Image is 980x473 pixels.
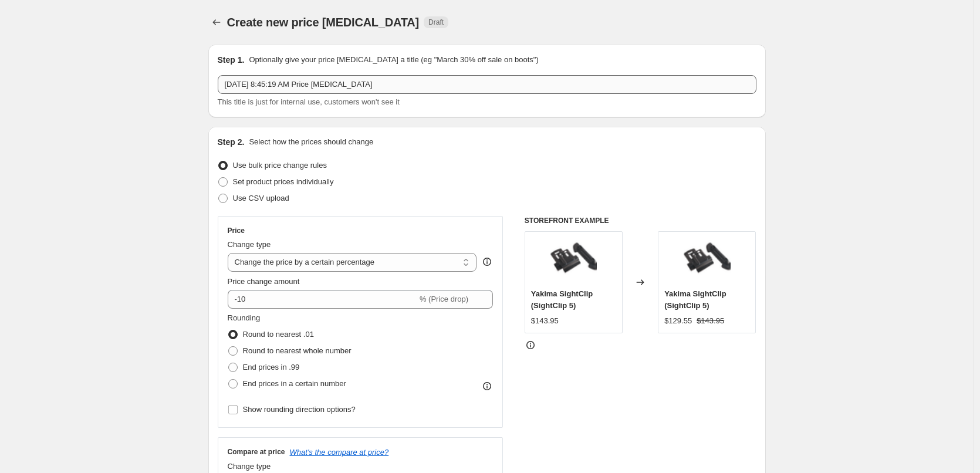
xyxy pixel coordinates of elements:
p: Select how the prices should change [249,136,373,148]
span: Price change amount [228,277,300,286]
h3: Price [228,226,245,235]
span: Use CSV upload [233,194,289,202]
button: Price change jobs [208,14,225,31]
span: Round to nearest .01 [243,330,314,339]
span: Change type [228,462,271,471]
input: -15 [228,290,417,309]
span: Use bulk price change rules [233,161,327,170]
span: % (Price drop) [420,295,468,303]
span: Create new price [MEDICAL_DATA] [227,16,420,29]
div: $129.55 [664,315,692,327]
h3: Compare at price [228,447,285,457]
span: Show rounding direction options? [243,405,356,414]
span: Change type [228,240,271,249]
span: Yakima SightClip (SightClip 5) [664,289,726,310]
div: $143.95 [531,315,559,327]
button: What's the compare at price? [290,448,389,457]
span: Rounding [228,313,261,322]
span: End prices in .99 [243,363,300,371]
span: Set product prices individually [233,177,334,186]
span: End prices in a certain number [243,379,346,388]
h2: Step 2. [218,136,245,148]
span: Draft [428,18,444,27]
strike: $143.95 [697,315,724,327]
img: xlarge_c9b3ce30-09ee-458f-980d-3b47494a1dd4_80x.png [550,238,597,285]
span: Yakima SightClip (SightClip 5) [531,289,593,310]
span: This title is just for internal use, customers won't see it [218,97,400,106]
input: 30% off holiday sale [218,75,756,94]
img: xlarge_c9b3ce30-09ee-458f-980d-3b47494a1dd4_80x.png [684,238,731,285]
span: Round to nearest whole number [243,346,352,355]
div: help [481,256,493,268]
p: Optionally give your price [MEDICAL_DATA] a title (eg "March 30% off sale on boots") [249,54,538,66]
h6: STOREFRONT EXAMPLE [525,216,756,225]
h2: Step 1. [218,54,245,66]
